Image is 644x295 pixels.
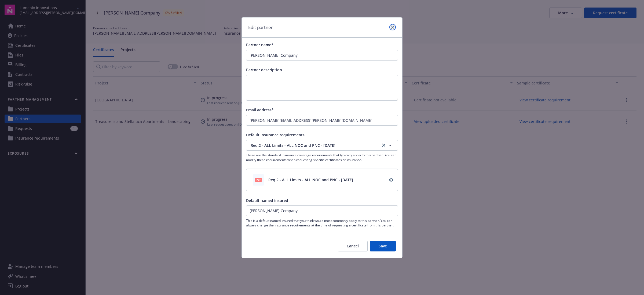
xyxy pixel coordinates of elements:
span: These are the standard insurance coverage requirements that typically apply to this partner. You ... [246,153,398,162]
span: This is a default named insured that you think would most commonly apply to this partner. You can... [246,218,398,228]
a: clear selection [380,142,387,148]
span: Default insurance requirements [246,132,305,137]
button: Save [370,241,396,251]
span: Req.2 - ALL Limits - ALL NOC and PNC - [DATE] [251,143,373,148]
h1: Edit partner [248,24,273,31]
button: Cancel [338,241,368,251]
span: Req.2 - ALL Limits - ALL NOC and PNC - June 18 2025 [268,177,353,183]
span: Default named insured [246,198,288,203]
button: Req.2 - ALL Limits - ALL NOC and PNC - [DATE]clear selection [246,140,398,151]
span: Partner name* [246,42,273,47]
span: Email address* [246,107,274,112]
span: Partner description [246,67,282,72]
a: View [387,176,396,184]
span: pdf [255,178,262,182]
a: close [389,24,396,30]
